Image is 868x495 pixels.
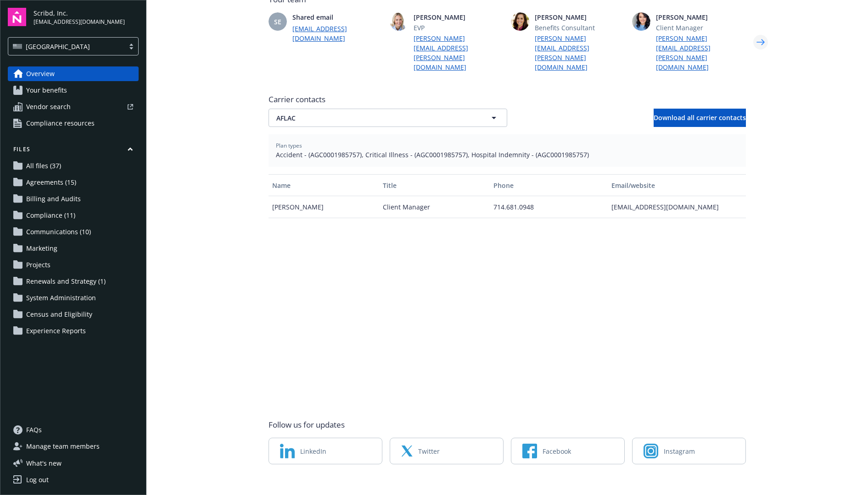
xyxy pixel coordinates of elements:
img: photo [511,12,529,31]
span: Twitter [418,446,440,456]
span: Agreements (15) [26,175,76,190]
a: [PERSON_NAME][EMAIL_ADDRESS][PERSON_NAME][DOMAIN_NAME] [535,33,625,72]
div: Email/website [611,181,742,190]
span: Projects [26,258,50,272]
span: Compliance resources [26,116,95,131]
span: AFLAC [276,113,467,123]
span: LinkedIn [300,446,326,456]
a: Overview [8,66,139,81]
a: Projects [8,258,139,272]
a: LinkedIn [269,438,382,464]
button: Name [269,174,379,196]
span: Renewals and Strategy (1) [26,274,106,289]
span: Download all carrier contacts [654,113,746,122]
span: Census and Eligibility [26,307,92,322]
div: Client Manager [379,196,490,218]
button: What's new [8,458,76,468]
span: Benefits Consultant [535,23,625,33]
span: System Administration [26,291,96,305]
a: Your benefits [8,83,139,98]
span: Vendor search [26,99,71,114]
a: Billing and Audits [8,192,139,206]
a: Agreements (15) [8,175,139,190]
div: Phone [493,181,604,190]
span: SE [274,17,281,27]
span: [PERSON_NAME] [414,12,504,22]
a: Compliance resources [8,116,139,131]
span: [GEOGRAPHIC_DATA] [13,42,120,51]
span: Client Manager [656,23,746,33]
a: [PERSON_NAME][EMAIL_ADDRESS][PERSON_NAME][DOMAIN_NAME] [656,33,746,72]
span: Plan types [276,142,739,150]
div: [EMAIL_ADDRESS][DOMAIN_NAME] [608,196,746,218]
span: Shared email [292,12,382,22]
button: Email/website [608,174,746,196]
a: Marketing [8,241,139,256]
span: Carrier contacts [269,94,746,105]
a: Communications (10) [8,225,139,239]
a: Twitter [390,438,504,464]
span: [PERSON_NAME] [656,12,746,22]
a: Facebook [511,438,625,464]
span: Communications (10) [26,225,91,239]
span: Billing and Audits [26,192,81,206]
div: Log out [26,473,49,487]
span: Manage team members [26,439,100,454]
span: Instagram [664,446,695,456]
span: Overview [26,66,55,81]
button: Scribd, Inc.[EMAIL_ADDRESS][DOMAIN_NAME] [34,8,139,26]
a: [EMAIL_ADDRESS][DOMAIN_NAME] [292,24,382,43]
span: Follow us for updates [269,419,345,430]
span: EVP [414,23,504,33]
span: Scribd, Inc. [34,8,125,18]
div: Name [272,181,375,190]
button: Files [8,145,139,157]
img: photo [390,12,408,31]
span: [PERSON_NAME] [535,12,625,22]
a: [PERSON_NAME][EMAIL_ADDRESS][PERSON_NAME][DOMAIN_NAME] [414,33,504,72]
span: FAQs [26,423,42,437]
div: Title [383,181,486,190]
span: Your benefits [26,83,67,98]
button: Title [379,174,490,196]
a: FAQs [8,423,139,437]
span: Accident - (AGC0001985757), Critical Illness - (AGC0001985757), Hospital Indemnity - (AGC0001985757) [276,150,739,159]
span: Marketing [26,241,57,256]
button: AFLAC [269,109,507,127]
button: Download all carrier contacts [654,109,746,127]
span: Compliance (11) [26,208,75,223]
div: [PERSON_NAME] [269,196,379,218]
span: Experience Reports [26,324,86,338]
a: Manage team members [8,439,139,454]
a: Experience Reports [8,324,139,338]
img: photo [632,12,650,31]
span: [EMAIL_ADDRESS][DOMAIN_NAME] [34,18,125,26]
span: Facebook [543,446,571,456]
a: Vendor search [8,99,139,114]
a: Compliance (11) [8,208,139,223]
div: 714.681.0948 [490,196,607,218]
img: navigator-logo.svg [8,8,26,26]
span: [GEOGRAPHIC_DATA] [26,42,90,51]
a: Next [753,35,768,49]
a: Census and Eligibility [8,307,139,322]
a: Renewals and Strategy (1) [8,274,139,289]
button: Phone [490,174,607,196]
a: System Administration [8,291,139,305]
a: Instagram [632,438,746,464]
a: All files (37) [8,159,139,173]
span: All files (37) [26,159,61,173]
span: What ' s new [26,458,62,468]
